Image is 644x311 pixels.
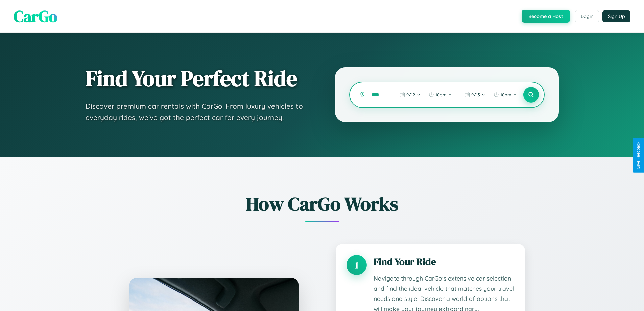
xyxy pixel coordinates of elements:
button: 9/12 [396,89,424,100]
button: 10am [490,89,520,100]
button: Become a Host [522,10,570,23]
span: 9 / 13 [471,92,480,97]
div: 1 [347,255,367,275]
button: 9/13 [461,89,489,100]
button: Sign Up [602,10,630,22]
button: 10am [425,89,455,100]
span: CarGo [14,5,57,27]
div: Give Feedback [636,142,641,169]
h3: Find Your Ride [374,255,514,268]
h1: Find Your Perfect Ride [86,67,308,90]
button: Login [575,10,599,22]
span: 10am [435,92,447,97]
h2: How CarGo Works [119,191,525,217]
span: 10am [500,92,511,97]
span: 9 / 12 [406,92,415,97]
p: Discover premium car rentals with CarGo. From luxury vehicles to everyday rides, we've got the pe... [86,101,308,123]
